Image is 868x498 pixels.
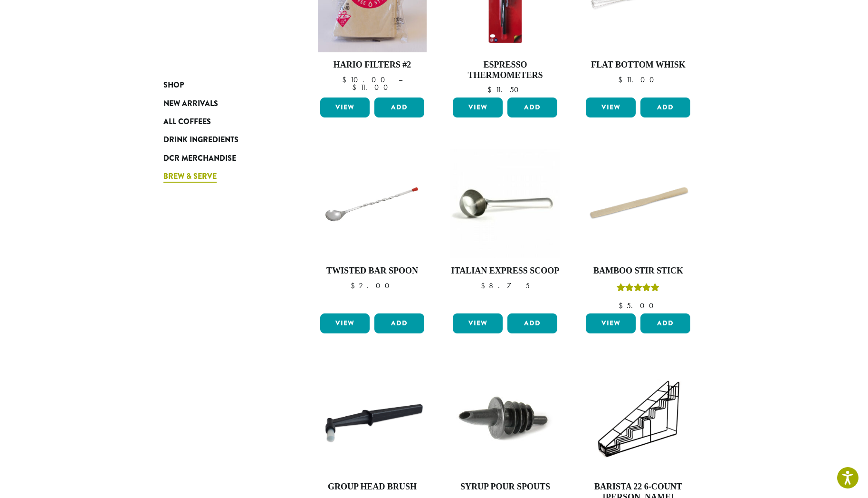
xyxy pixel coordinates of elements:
span: All Coffees [163,116,211,128]
a: View [453,313,503,333]
bdi: 11.00 [352,82,392,92]
a: Italian Express Scoop $8.75 [450,149,560,310]
span: $ [352,82,360,92]
span: DCR Merchandise [163,153,236,165]
h4: Italian Express Scoop [450,266,560,276]
bdi: 10.00 [342,75,390,85]
span: $ [618,75,626,85]
a: Twisted Bar Spoon $2.00 [318,149,427,310]
button: Add [507,98,557,117]
a: New Arrivals [163,94,277,112]
span: Drink Ingredients [163,134,238,146]
a: Drink Ingredients [163,131,277,149]
span: Shop [163,79,184,91]
h4: Espresso Thermometers [450,60,560,80]
a: View [586,98,636,117]
h4: Hario Filters #2 [318,60,427,70]
img: Scoop-e1551570202189-300x300.jpg [450,149,560,258]
span: $ [481,281,489,291]
bdi: 5.00 [619,301,658,311]
a: Bamboo Stir StickRated 5.00 out of 5 $5.00 [583,149,693,310]
a: Shop [163,76,277,94]
button: Add [374,98,424,117]
a: View [320,98,370,117]
a: All Coffees [163,113,277,131]
span: $ [619,301,627,311]
span: New Arrivals [163,98,218,110]
span: $ [342,75,350,85]
a: View [586,313,636,333]
button: Add [374,313,424,333]
h4: Syrup Pour Spouts [450,482,560,492]
a: Brew & Serve [163,167,277,186]
img: DP1003.01-002.png [583,149,693,258]
button: Add [640,313,690,333]
bdi: 11.50 [487,85,523,95]
button: Add [507,313,557,333]
span: $ [351,281,359,291]
span: – [399,75,402,85]
a: DCR Merchandise [163,149,277,167]
div: Rated 5.00 out of 5 [617,282,659,296]
img: 6-count-750mL-Syrup-Rack-300x300.png [583,365,693,474]
bdi: 2.00 [351,281,394,291]
span: $ [487,85,496,95]
span: Brew & Serve [163,171,217,183]
h4: Twisted Bar Spoon [318,266,427,276]
img: DP1321.01-002.png [317,365,427,474]
h4: Flat Bottom Whisk [583,60,693,70]
img: Black-Syrup-Pour-Spouts-Single-300x300.jpg [450,365,560,474]
img: DP1139.01-002.png [317,149,427,258]
h4: Bamboo Stir Stick [583,266,693,276]
a: View [453,98,503,117]
button: Add [640,98,690,117]
bdi: 11.00 [618,75,658,85]
a: View [320,313,370,333]
bdi: 8.75 [481,281,530,291]
h4: Group Head Brush [318,482,427,492]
